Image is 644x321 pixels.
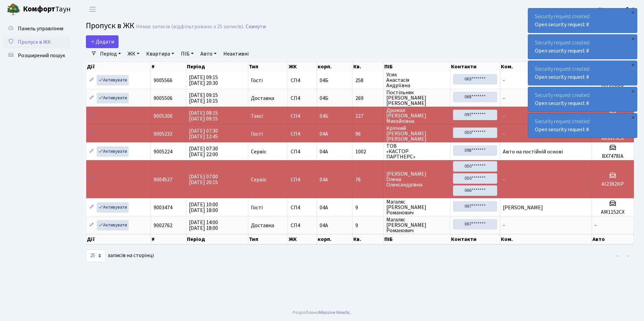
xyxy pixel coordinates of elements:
[125,48,142,60] a: ЖК
[86,249,105,262] select: записів на сторінці
[189,74,218,87] span: [DATE] 09:15 [DATE] 20:30
[386,126,447,142] span: Кріпкий [PERSON_NAME] [PERSON_NAME]
[86,249,154,262] label: записів на сторінці
[355,177,381,182] span: 76
[154,112,172,120] span: 9005306
[189,92,218,105] span: [DATE] 09:15 [DATE] 10:15
[630,88,636,95] div: ×
[503,148,563,155] span: Авто на постійній основі
[594,222,597,229] span: -
[386,72,447,88] span: Усик Анастасія Андріївна
[535,73,589,81] a: Open security request #
[291,96,314,101] span: СП4
[189,145,218,158] span: [DATE] 07:30 [DATE] 22:00
[503,112,505,120] span: -
[386,108,447,124] span: Дрожак [PERSON_NAME] Михайлівна
[386,199,447,215] span: Магаляс [PERSON_NAME] Романович
[248,62,288,71] th: Тип
[189,173,218,186] span: [DATE] 07:00 [DATE] 20:15
[291,223,314,228] span: СП4
[355,78,381,83] span: 258
[136,24,244,30] div: Немає записів (відфільтровано з 25 записів).
[251,113,263,119] span: Таксі
[189,127,218,140] span: [DATE] 07:30 [DATE] 12:45
[535,21,589,28] a: Open security request #
[84,4,101,15] button: Переключити навігацію
[355,96,381,101] span: 269
[500,62,592,71] th: Ком.
[86,62,151,71] th: Дії
[23,4,55,14] b: Комфорт
[355,131,381,137] span: 96
[3,22,71,35] a: Панель управління
[386,90,447,106] span: Постільняк [PERSON_NAME] [PERSON_NAME]
[246,24,266,30] a: Скинути
[594,135,631,142] h5: АХ3375СХ
[500,234,592,244] th: Ком.
[288,234,317,244] th: ЖК
[18,38,51,46] span: Пропуск в ЖК
[503,95,505,102] span: -
[251,78,263,83] span: Гості
[386,217,447,233] span: Магаляс [PERSON_NAME] Романович
[3,49,71,62] a: Розширений пошук
[320,222,328,229] span: 04А
[320,77,328,84] span: 04Б
[355,113,381,119] span: 227
[251,131,263,137] span: Гості
[291,131,314,137] span: СП4
[630,9,636,16] div: ×
[189,109,218,122] span: [DATE] 08:15 [DATE] 09:15
[320,130,328,138] span: 04А
[154,95,172,102] span: 9005506
[151,62,186,71] th: #
[317,234,353,244] th: корп.
[251,205,263,210] span: Гості
[154,77,172,84] span: 9005566
[189,219,218,232] span: [DATE] 14:00 [DATE] 18:00
[630,62,636,68] div: ×
[353,62,384,71] th: Кв.
[355,205,381,210] span: 9
[320,148,328,155] span: 04А
[186,62,248,71] th: Період
[198,48,219,60] a: Авто
[251,223,274,228] span: Доставка
[189,201,218,214] span: [DATE] 10:00 [DATE] 18:00
[178,48,196,60] a: ПІБ
[221,48,251,60] a: Неактивні
[97,220,129,230] a: Активувати
[7,3,20,16] img: logo.png
[154,130,172,138] span: 9005232
[599,5,636,13] a: Консьєрж б. 4.
[291,205,314,210] span: СП4
[97,202,129,213] a: Активувати
[143,48,177,60] a: Квартира
[355,149,381,154] span: 1002
[293,309,351,316] div: Розроблено .
[503,176,505,183] span: -
[90,38,114,45] span: Додати
[528,61,637,85] div: Security request created
[535,126,589,133] a: Open security request #
[450,234,500,244] th: Контакти
[594,209,631,215] h5: АМ1152СХ
[288,62,317,71] th: ЖК
[151,234,186,244] th: #
[86,234,151,244] th: Дії
[503,130,505,138] span: -
[97,146,129,157] a: Активувати
[630,114,636,121] div: ×
[320,176,328,183] span: 04А
[503,77,505,84] span: -
[594,153,631,159] h5: ВХ7478ІА
[503,222,505,229] span: -
[528,87,637,111] div: Security request created
[154,176,172,183] span: 9004527
[291,177,314,182] span: СП4
[317,62,353,71] th: корп.
[630,35,636,42] div: ×
[186,234,248,244] th: Період
[23,4,71,15] span: Таун
[86,20,134,32] span: Пропуск в ЖК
